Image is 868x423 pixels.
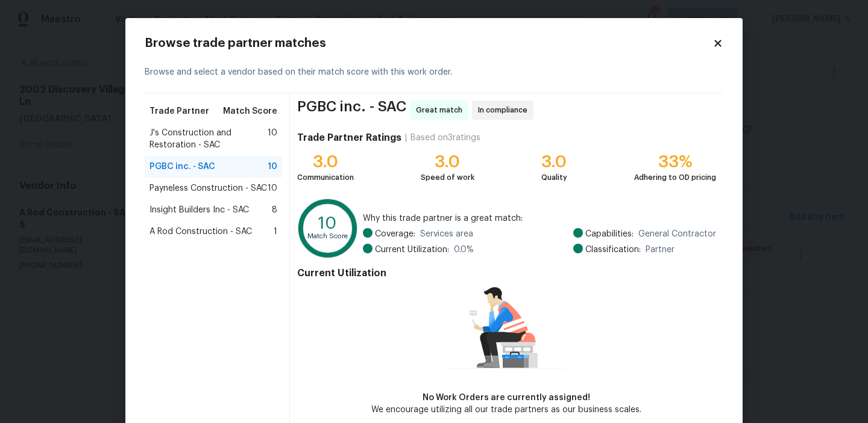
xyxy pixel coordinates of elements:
[371,404,641,416] div: We encourage utilizing all our trade partners as our business scales.
[268,182,277,194] span: 10
[145,52,723,93] div: Browse and select a vendor based on their match score with this work order.
[634,156,716,168] div: 33%
[420,228,473,240] span: Services area
[149,127,268,151] span: J's Construction and Restoration - SAC
[223,105,277,117] span: Match Score
[401,132,410,144] div: |
[634,171,716,184] div: Adhering to OD pricing
[421,171,474,184] div: Speed of work
[297,100,406,120] span: PGBC inc. - SAC
[297,171,354,184] div: Communication
[416,104,467,116] span: Great match
[585,244,641,256] span: Classification:
[274,226,277,238] span: 1
[149,182,267,194] span: Payneless Construction - SAC
[421,156,474,168] div: 3.0
[268,127,277,151] span: 10
[646,244,675,256] span: Partner
[297,267,716,279] h4: Current Utilization
[638,228,716,240] span: General Contractor
[478,104,532,116] span: In compliance
[375,228,415,240] span: Coverage:
[454,244,474,256] span: 0.0 %
[318,215,337,232] text: 10
[307,233,348,239] text: Match Score
[149,226,252,238] span: A Rod Construction - SAC
[297,132,401,144] h4: Trade Partner Ratings
[272,204,277,216] span: 8
[363,212,716,224] span: Why this trade partner is a great match:
[410,132,480,144] div: Based on 3 ratings
[541,156,567,168] div: 3.0
[268,161,277,173] span: 10
[149,204,249,216] span: Insight Builders Inc - SAC
[585,228,634,240] span: Capabilities:
[149,105,209,117] span: Trade Partner
[371,392,641,404] div: No Work Orders are currently assigned!
[149,161,215,173] span: PGBC inc. - SAC
[145,37,712,49] h2: Browse trade partner matches
[375,244,449,256] span: Current Utilization:
[541,171,567,184] div: Quality
[297,156,354,168] div: 3.0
